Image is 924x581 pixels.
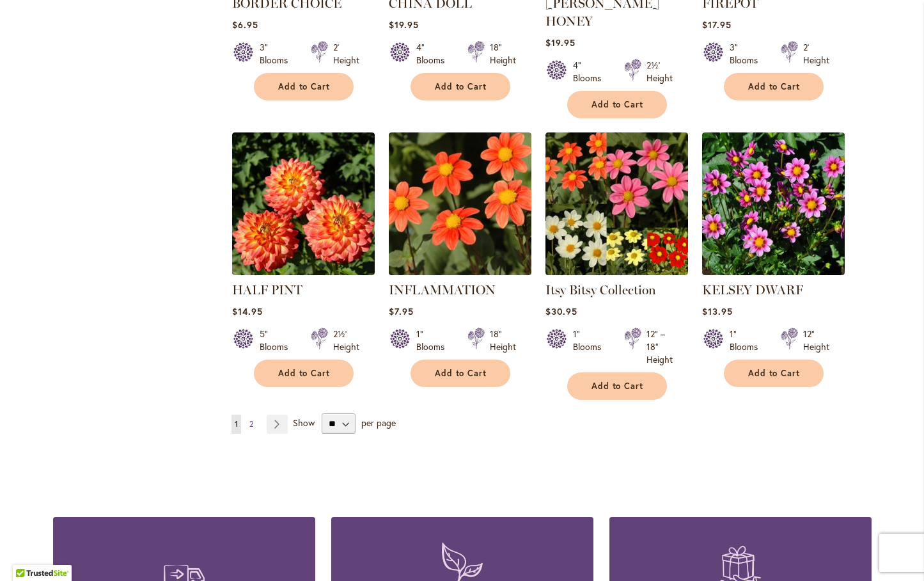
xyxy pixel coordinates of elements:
[232,266,375,278] a: HALF PINT
[361,417,396,429] span: per page
[232,19,258,31] span: $6.95
[567,91,667,118] button: Add to Cart
[10,536,45,571] iframe: Launch Accessibility Center
[278,81,331,92] span: Add to Cart
[293,417,315,429] span: Show
[435,81,487,92] span: Add to Cart
[490,328,516,353] div: 18" Height
[803,328,829,353] div: 12" Height
[389,305,414,317] span: $7.95
[646,59,673,84] div: 2½' Height
[333,41,359,67] div: 2' Height
[389,19,419,31] span: $19.95
[260,328,295,353] div: 5" Blooms
[545,266,688,278] a: Itsy Bitsy Collection
[545,305,577,317] span: $30.95
[730,41,765,67] div: 3" Blooms
[254,73,354,100] button: Add to Cart
[232,132,375,275] img: HALF PINT
[411,360,510,387] button: Add to Cart
[724,360,824,387] button: Add to Cart
[591,99,644,110] span: Add to Cart
[389,282,496,298] a: INFLAMMATION
[573,328,609,366] div: 1" Blooms
[702,132,845,275] img: KELSEY DWARF
[416,328,452,353] div: 1" Blooms
[702,19,732,31] span: $17.95
[260,41,295,67] div: 3" Blooms
[748,368,801,379] span: Add to Cart
[545,132,688,275] img: Itsy Bitsy Collection
[389,266,531,278] a: INFLAMMATION
[246,415,256,434] a: 2
[646,328,673,366] div: 12" – 18" Height
[730,328,765,353] div: 1" Blooms
[702,282,803,298] a: KELSEY DWARF
[591,381,644,392] span: Add to Cart
[545,282,656,298] a: Itsy Bitsy Collection
[724,73,824,100] button: Add to Cart
[333,328,359,353] div: 2½' Height
[748,81,801,92] span: Add to Cart
[249,419,253,429] span: 2
[254,360,354,387] button: Add to Cart
[235,419,238,429] span: 1
[232,282,302,298] a: HALF PINT
[490,41,516,67] div: 18" Height
[416,41,452,67] div: 4" Blooms
[567,372,667,400] button: Add to Cart
[573,59,609,84] div: 4" Blooms
[232,305,263,317] span: $14.95
[411,73,510,100] button: Add to Cart
[702,266,845,278] a: KELSEY DWARF
[278,368,331,379] span: Add to Cart
[702,305,733,317] span: $13.95
[435,368,487,379] span: Add to Cart
[803,41,829,67] div: 2' Height
[389,132,531,275] img: INFLAMMATION
[545,36,576,49] span: $19.95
